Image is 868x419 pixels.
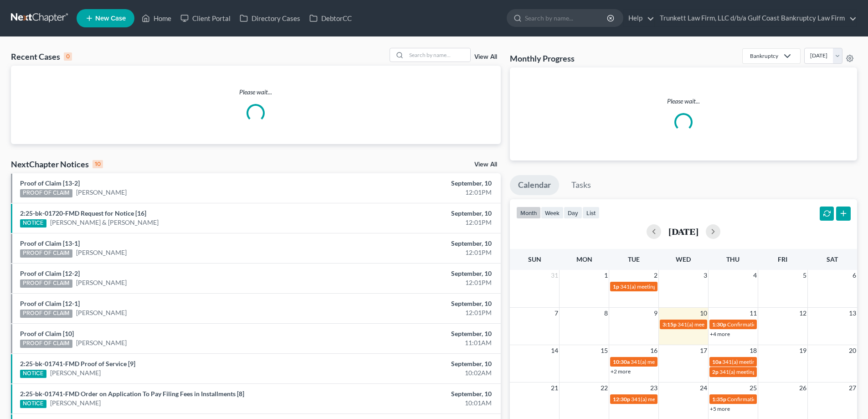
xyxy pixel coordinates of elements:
span: Confirmation Hearing for [PERSON_NAME] [727,396,832,403]
a: View All [474,54,497,60]
span: Confirmation hearing for [PERSON_NAME] [727,321,831,328]
span: 25 [749,383,758,393]
div: September, 10 [340,179,492,188]
p: Please wait... [11,88,501,97]
span: 17 [699,345,708,356]
span: 13 [848,308,857,319]
p: Please wait... [517,97,850,106]
span: Thu [726,255,740,263]
div: PROOF OF CLAIM [20,249,72,258]
div: PROOF OF CLAIM [20,310,72,318]
div: 11:01AM [340,338,492,347]
span: 1:30p [712,321,726,328]
div: PROOF OF CLAIM [20,189,72,197]
button: list [582,207,600,219]
div: 10:01AM [340,398,492,408]
span: 7 [554,308,559,319]
a: [PERSON_NAME] & [PERSON_NAME] [50,218,159,227]
span: Sun [528,255,541,263]
span: 21 [550,383,559,393]
h2: [DATE] [668,227,699,236]
h3: Monthly Progress [510,53,575,64]
a: DebtorCC [305,10,356,26]
span: 18 [749,345,758,356]
div: 12:01PM [340,188,492,197]
a: Proof of Claim [13-2] [20,179,80,187]
div: September, 10 [340,269,492,278]
span: 10a [712,358,721,365]
span: 15 [600,345,609,356]
span: 341(a) meeting for [PERSON_NAME] [722,358,810,365]
div: PROOF OF CLAIM [20,279,72,288]
a: Proof of Claim [13-1] [20,239,80,247]
a: [PERSON_NAME] [50,368,101,378]
span: 19 [798,345,807,356]
span: 12 [798,308,807,319]
input: Search by name... [525,10,608,26]
span: Tue [628,255,640,263]
a: 2:25-bk-01741-FMD Order on Application To Pay Filing Fees in Installments [8] [20,390,244,398]
span: Mon [576,255,592,263]
span: Fri [778,255,787,263]
span: 8 [603,308,609,319]
span: 27 [848,383,857,393]
a: View All [474,161,497,168]
a: Proof of Claim [12-1] [20,300,80,307]
span: 10 [699,308,708,319]
span: 9 [653,308,658,319]
span: 1 [603,270,609,281]
span: 11 [749,308,758,319]
div: September, 10 [340,389,492,398]
a: +4 more [710,331,730,337]
span: Wed [676,255,691,263]
div: NOTICE [20,400,46,408]
div: September, 10 [340,239,492,248]
span: 14 [550,345,559,356]
a: Client Portal [176,10,235,26]
span: Sat [827,255,838,263]
a: [PERSON_NAME] [76,338,127,347]
span: 3 [703,270,708,281]
a: Home [137,10,176,26]
a: [PERSON_NAME] [76,188,127,197]
div: 12:01PM [340,218,492,227]
span: 341(a) meeting for [PERSON_NAME] [631,396,719,403]
span: 16 [649,345,658,356]
span: 31 [550,270,559,281]
div: September, 10 [340,329,492,338]
span: 10:30a [613,358,630,365]
span: 341(a) meeting for [PERSON_NAME] & [PERSON_NAME] [620,283,756,290]
a: Proof of Claim [12-2] [20,269,80,277]
span: 1:35p [712,396,726,403]
div: Bankruptcy [750,52,778,60]
div: 12:01PM [340,248,492,257]
a: [PERSON_NAME] [76,308,127,317]
span: 5 [802,270,807,281]
div: 12:01PM [340,308,492,317]
span: 341(a) meeting for [PERSON_NAME] [PERSON_NAME] [719,368,851,375]
div: PROOF OF CLAIM [20,340,72,348]
div: NextChapter Notices [11,159,103,170]
a: Trunkett Law Firm, LLC d/b/a Gulf Coast Bankruptcy Law Firm [655,10,857,26]
a: Help [624,10,654,26]
a: +2 more [611,368,631,375]
div: September, 10 [340,209,492,218]
div: 10:02AM [340,368,492,378]
span: 2p [712,368,719,375]
div: 0 [64,52,72,61]
span: 20 [848,345,857,356]
a: Calendar [510,175,559,195]
span: 24 [699,383,708,393]
a: +5 more [710,405,730,412]
span: 22 [600,383,609,393]
input: Search by name... [406,48,470,62]
span: 4 [752,270,758,281]
button: day [564,207,582,219]
span: New Case [95,15,126,22]
a: Directory Cases [235,10,305,26]
div: NOTICE [20,370,46,378]
span: 3:15p [663,321,677,328]
span: 26 [798,383,807,393]
div: 12:01PM [340,278,492,287]
a: [PERSON_NAME] [50,398,101,408]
